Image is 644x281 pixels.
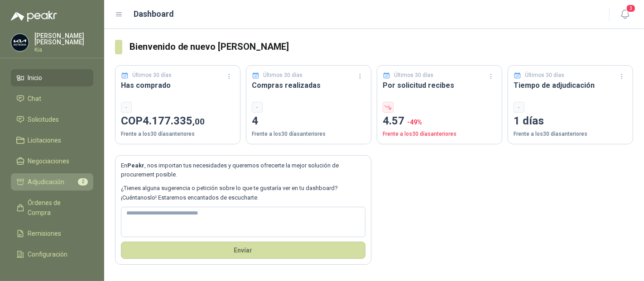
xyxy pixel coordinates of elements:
[34,33,93,45] p: [PERSON_NAME] [PERSON_NAME]
[134,8,174,20] h1: Dashboard
[383,80,496,91] h3: Por solicitud recibes
[11,173,93,191] a: Adjudicación2
[121,102,132,113] div: -
[133,71,172,80] p: Últimos 30 días
[28,73,43,83] span: Inicio
[28,114,59,124] span: Solicitudes
[383,113,496,130] p: 4.57
[130,40,633,54] h3: Bienvenido de nuevo [PERSON_NAME]
[28,249,68,259] span: Configuración
[11,34,29,51] img: Company Logo
[252,102,263,113] div: -
[143,114,205,127] span: 4.177.335
[28,229,62,238] span: Remisiones
[121,161,365,180] p: En , nos importan tus necesidades y queremos ofrecerte la mejor solución de procurement posible.
[11,11,57,22] img: Logo peakr
[11,225,93,242] a: Remisiones
[514,130,627,138] p: Frente a los 30 días anteriores
[28,177,65,187] span: Adjudicación
[514,80,627,91] h3: Tiempo de adjudicación
[407,119,422,126] span: -49 %
[121,113,235,130] p: COP
[78,178,88,186] span: 2
[252,113,365,130] p: 4
[626,4,636,13] span: 3
[34,47,93,52] p: Kia
[525,71,565,80] p: Últimos 30 días
[192,116,205,127] span: ,00
[11,111,93,128] a: Solicitudes
[28,94,42,104] span: Chat
[121,242,365,259] button: Envíar
[11,132,93,149] a: Licitaciones
[252,80,365,91] h3: Compras realizadas
[121,130,235,138] p: Frente a los 30 días anteriores
[617,6,633,23] button: 3
[121,80,235,91] h3: Has comprado
[28,156,70,166] span: Negociaciones
[252,130,365,138] p: Frente a los 30 días anteriores
[28,198,85,218] span: Órdenes de Compra
[127,162,144,169] b: Peakr
[28,135,62,145] span: Licitaciones
[11,152,93,170] a: Negociaciones
[264,71,303,80] p: Últimos 30 días
[11,69,93,86] a: Inicio
[394,71,434,80] p: Últimos 30 días
[11,246,93,263] a: Configuración
[11,90,93,107] a: Chat
[121,184,365,202] p: ¿Tienes alguna sugerencia o petición sobre lo que te gustaría ver en tu dashboard? ¡Cuéntanoslo! ...
[11,194,93,221] a: Órdenes de Compra
[514,102,524,113] div: -
[514,113,627,130] p: 1 días
[383,130,496,138] p: Frente a los 30 días anteriores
